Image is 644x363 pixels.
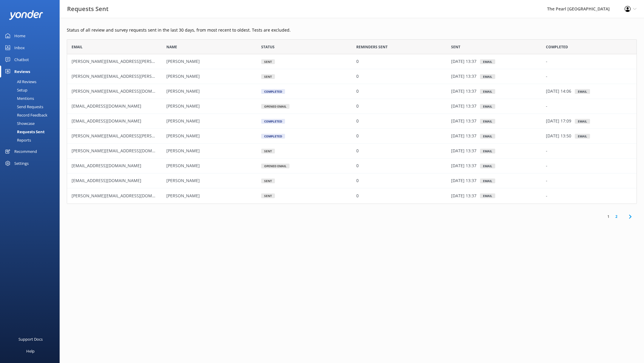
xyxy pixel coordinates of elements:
[72,163,141,169] span: [EMAIL_ADDRESS][DOMAIN_NAME]
[546,178,547,184] p: -
[480,193,495,198] div: Email
[72,133,208,139] span: [PERSON_NAME][EMAIL_ADDRESS][PERSON_NAME][DOMAIN_NAME]
[67,99,637,114] div: row
[451,178,476,184] p: [DATE] 13:37
[451,44,460,50] span: Sent
[604,214,612,219] a: 1
[480,89,495,94] div: Email
[166,163,200,169] span: [PERSON_NAME]
[261,74,275,79] div: Sent
[261,119,285,124] div: Completed
[4,77,60,86] a: All Reviews
[72,74,208,79] span: [PERSON_NAME][EMAIL_ADDRESS][PERSON_NAME][DOMAIN_NAME]
[166,74,200,79] span: [PERSON_NAME]
[261,59,275,64] div: Sent
[451,73,476,80] p: [DATE] 13:37
[480,149,495,153] div: Email
[4,136,60,144] a: Reports
[72,118,141,124] span: [EMAIL_ADDRESS][DOMAIN_NAME]
[261,164,290,168] div: Opened Email
[261,44,275,50] span: Status
[451,88,476,95] p: [DATE] 13:37
[72,178,141,184] span: [EMAIL_ADDRESS][DOMAIN_NAME]
[480,119,495,124] div: Email
[356,133,359,139] p: 0
[166,148,200,154] span: [PERSON_NAME]
[67,27,637,33] p: Status of all review and survey requests sent in the last 30 days, from most recent to oldest. Te...
[546,163,547,169] p: -
[72,59,208,64] span: [PERSON_NAME][EMAIL_ADDRESS][PERSON_NAME][DOMAIN_NAME]
[261,134,285,139] div: Completed
[4,136,31,144] div: Reports
[546,73,547,80] p: -
[480,164,495,168] div: Email
[356,88,359,95] p: 0
[546,118,571,125] p: [DATE] 17:09
[4,128,60,136] a: Requests Sent
[4,94,60,103] a: Mentions
[261,104,290,109] div: Opened Email
[14,157,29,169] div: Settings
[480,179,495,183] div: Email
[451,103,476,110] p: [DATE] 13:37
[480,104,495,109] div: Email
[14,30,25,42] div: Home
[166,59,200,64] span: [PERSON_NAME]
[612,214,620,219] a: 2
[18,333,43,345] div: Support Docs
[67,173,637,188] div: row
[4,103,43,111] div: Send Requests
[14,145,37,157] div: Recommend
[451,148,476,154] p: [DATE] 13:37
[67,54,637,69] div: row
[67,144,637,159] div: row
[4,128,45,136] div: Requests Sent
[72,89,175,94] span: [PERSON_NAME][EMAIL_ADDRESS][DOMAIN_NAME]
[67,54,637,203] div: grid
[166,103,200,109] span: [PERSON_NAME]
[546,88,571,95] p: [DATE] 14:06
[67,84,637,99] div: row
[575,119,590,124] div: email
[4,94,34,103] div: Mentions
[546,193,547,199] p: -
[356,103,359,110] p: 0
[72,148,175,154] span: [PERSON_NAME][EMAIL_ADDRESS][DOMAIN_NAME]
[546,44,568,50] span: Completed
[480,59,495,64] div: Email
[451,163,476,169] p: [DATE] 13:37
[546,58,547,65] p: -
[356,44,388,50] span: Reminders Sent
[4,119,35,128] div: Showcase
[356,58,359,65] p: 0
[72,103,141,109] span: [EMAIL_ADDRESS][DOMAIN_NAME]
[4,119,60,128] a: Showcase
[546,133,571,139] p: [DATE] 13:50
[356,148,359,154] p: 0
[72,44,83,50] span: Email
[356,73,359,80] p: 0
[261,193,275,198] div: Sent
[67,129,637,144] div: row
[67,114,637,129] div: row
[14,42,25,54] div: Inbox
[356,178,359,184] p: 0
[261,179,275,183] div: Sent
[480,74,495,79] div: Email
[575,134,590,139] div: email
[166,89,200,94] span: [PERSON_NAME]
[546,148,547,154] p: -
[72,193,175,198] span: [PERSON_NAME][EMAIL_ADDRESS][DOMAIN_NAME]
[166,133,200,139] span: [PERSON_NAME]
[67,4,109,14] h3: Requests Sent
[356,193,359,199] p: 0
[4,77,36,86] div: All Reviews
[166,118,200,124] span: [PERSON_NAME]
[166,44,177,50] span: Name
[575,89,590,94] div: email
[356,118,359,125] p: 0
[261,89,285,94] div: Completed
[26,345,35,357] div: Help
[67,188,637,203] div: row
[4,86,27,94] div: Setup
